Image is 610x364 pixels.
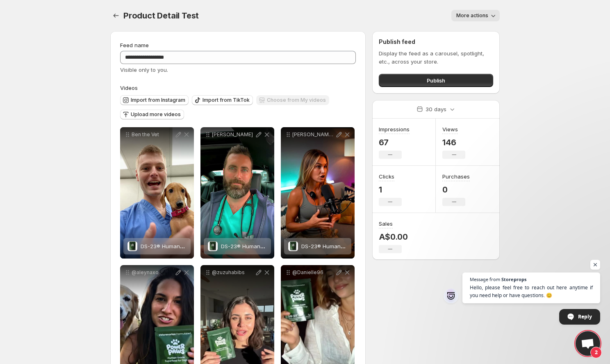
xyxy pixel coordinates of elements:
[141,243,251,250] span: DS-23® Human-Grade Superfood for Dogs
[451,10,500,21] button: More actions
[576,331,600,356] div: Open chat
[120,127,194,259] div: Ben the VetDS-23® Human-Grade Superfood for DogsDS-23® Human-Grade Superfood for Dogs
[379,74,493,87] button: Publish
[442,125,458,133] h3: Views
[110,10,122,21] button: Settings
[379,49,493,66] p: Display the feed as a carousel, spotlight, etc., across your store.
[120,85,138,91] span: Videos
[131,111,181,118] span: Upload more videos
[442,137,465,147] p: 146
[131,97,185,103] span: Import from Instagram
[590,347,602,358] span: 2
[379,185,402,195] p: 1
[379,137,410,147] p: 67
[120,66,168,73] span: Visible only to you.
[192,95,253,105] button: Import from TikTok
[127,241,137,251] img: DS-23® Human-Grade Superfood for Dogs
[427,76,445,85] span: Publish
[120,95,189,105] button: Import from Instagram
[470,277,500,282] span: Message from
[132,131,174,138] p: Ben the Vet
[120,110,184,119] button: Upload more videos
[379,125,410,133] h3: Impressions
[292,269,335,276] p: @Danielle96
[212,131,255,138] p: [PERSON_NAME]
[288,241,298,251] img: DS-23® Human-Grade Superfood for Dogs
[208,241,218,251] img: DS-23® Human-Grade Superfood for Dogs
[292,131,335,138] p: [PERSON_NAME] - Naturopathic Vet
[379,232,408,242] p: A$0.00
[132,269,174,276] p: @aleynaxo
[212,269,255,276] p: @zuzuhabibs
[203,97,250,103] span: Import from TikTok
[578,309,592,324] span: Reply
[281,127,355,259] div: [PERSON_NAME] - Naturopathic VetDS-23® Human-Grade Superfood for DogsDS-23® Human-Grade Superfood...
[456,12,488,19] span: More actions
[379,38,493,46] h2: Publish feed
[379,172,394,181] h3: Clicks
[120,42,149,48] span: Feed name
[301,243,412,250] span: DS-23® Human-Grade Superfood for Dogs
[442,172,470,181] h3: Purchases
[200,127,274,259] div: [PERSON_NAME]DS-23® Human-Grade Superfood for DogsDS-23® Human-Grade Superfood for Dogs
[123,11,199,21] span: Product Detail Test
[426,105,446,113] p: 30 days
[379,220,393,228] h3: Sales
[470,284,593,299] span: Hello, please feel free to reach out here anytime if you need help or have questions. 😊
[221,243,331,250] span: DS-23® Human-Grade Superfood for Dogs
[442,185,470,195] p: 0
[501,277,526,282] span: Storeprops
